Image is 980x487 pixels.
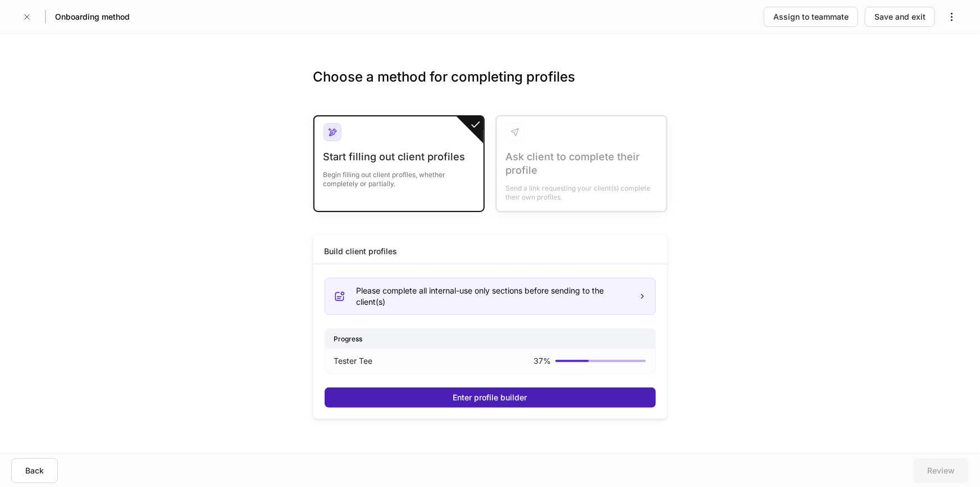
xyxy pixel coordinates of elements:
button: Enter profile builder [325,387,656,408]
div: Please complete all internal-use only sections before sending to the client(s) [357,285,630,308]
button: Review [913,458,969,483]
button: Back [11,458,58,483]
div: Build client profiles [325,246,398,257]
div: Start filling out client profiles [323,150,475,164]
div: Review [927,465,955,476]
div: Assign to teammate [773,11,849,22]
h3: Choose a method for completing profiles [313,68,667,104]
div: Save and exit [874,11,926,22]
p: Tester Tee [334,355,373,367]
div: Progress [325,329,655,349]
p: 37 % [534,355,551,367]
div: Back [25,465,44,476]
button: Assign to teammate [764,7,858,27]
div: Begin filling out client profiles, whether completely or partially. [323,164,475,188]
div: Enter profile builder [453,392,527,403]
h5: Onboarding method [55,11,130,22]
button: Save and exit [865,7,935,27]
